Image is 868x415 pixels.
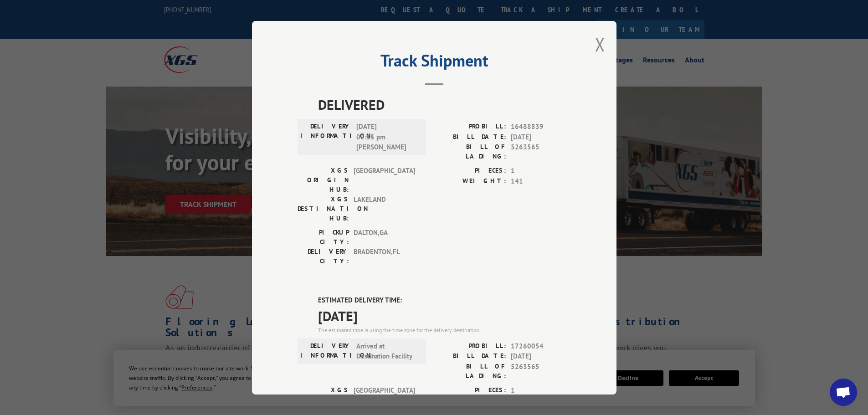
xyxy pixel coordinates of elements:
[434,166,506,176] label: PIECES:
[300,341,352,361] label: DELIVERY INFORMATION:
[434,132,506,142] label: BILL DATE:
[511,361,571,380] span: 5263565
[434,122,506,132] label: PROBILL:
[354,385,415,414] span: [GEOGRAPHIC_DATA]
[434,385,506,395] label: PIECES:
[354,195,415,223] span: LAKELAND
[511,341,571,351] span: 17260054
[511,122,571,132] span: 16488839
[298,385,349,414] label: XGS ORIGIN HUB:
[318,295,571,306] label: ESTIMATED DELIVERY TIME:
[298,228,349,247] label: PICKUP CITY:
[830,379,857,406] div: Open chat
[298,166,349,195] label: XGS ORIGIN HUB:
[511,142,571,161] span: 5263565
[434,351,506,362] label: BILL DATE:
[318,326,571,334] div: The estimated time is using the time zone for the delivery destination.
[300,122,352,153] label: DELIVERY INFORMATION:
[298,195,349,223] label: XGS DESTINATION HUB:
[434,142,506,161] label: BILL OF LADING:
[318,305,571,326] span: [DATE]
[511,385,571,395] span: 1
[354,247,415,266] span: BRADENTON , FL
[318,94,571,115] span: DELIVERED
[511,166,571,176] span: 1
[511,132,571,142] span: [DATE]
[298,247,349,266] label: DELIVERY CITY:
[354,228,415,247] span: DALTON , GA
[354,166,415,195] span: [GEOGRAPHIC_DATA]
[511,176,571,186] span: 141
[434,361,506,380] label: BILL OF LADING:
[595,32,605,56] button: Close modal
[434,341,506,351] label: PROBILL:
[511,351,571,362] span: [DATE]
[356,341,418,361] span: Arrived at Destination Facility
[434,176,506,186] label: WEIGHT:
[298,54,571,72] h2: Track Shipment
[356,122,418,153] span: [DATE] 02:15 pm [PERSON_NAME]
